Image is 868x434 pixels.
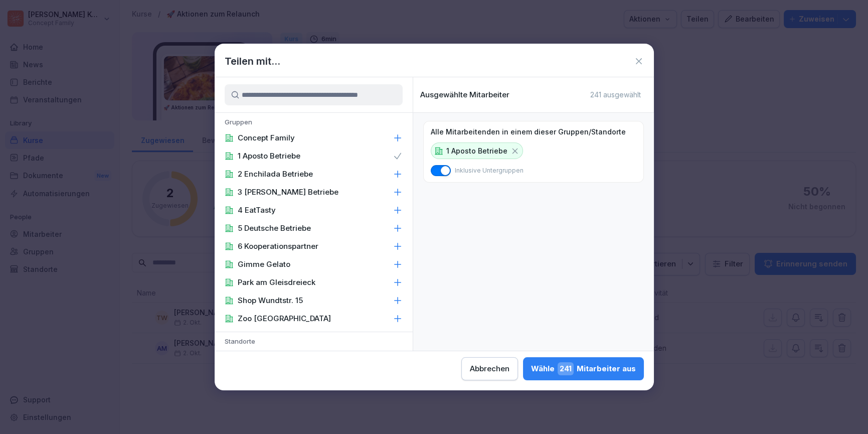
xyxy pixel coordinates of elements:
p: Standorte [215,337,413,348]
p: 4 EatTasty [238,205,276,215]
p: Concept Family [238,133,295,143]
p: 241 ausgewählt [590,90,641,99]
button: Abbrechen [461,357,518,380]
div: Abbrechen [470,363,509,374]
p: 1 Aposto Betriebe [446,146,507,156]
button: Wähle241Mitarbeiter aus [523,357,644,380]
h1: Teilen mit... [225,54,280,69]
p: Ausgewählte Mitarbeiter [420,90,509,99]
p: Gimme Gelato [238,259,290,269]
span: 241 [558,362,574,375]
div: Wähle Mitarbeiter aus [531,362,636,375]
p: 6 Kooperationspartner [238,241,318,251]
p: 3 [PERSON_NAME] Betriebe [238,187,338,197]
p: 5 Deutsche Betriebe [238,223,311,233]
p: Park am Gleisdreieck [238,277,315,287]
p: 1 Aposto Betriebe [238,151,300,161]
p: Alle Mitarbeitenden in einem dieser Gruppen/Standorte [431,127,626,136]
p: Zoo [GEOGRAPHIC_DATA] [238,314,331,324]
p: Shop Wundtstr. 15 [238,296,303,306]
p: 2 Enchilada Betriebe [238,169,313,179]
p: Inklusive Untergruppen [455,166,524,175]
p: Gruppen [215,118,413,129]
